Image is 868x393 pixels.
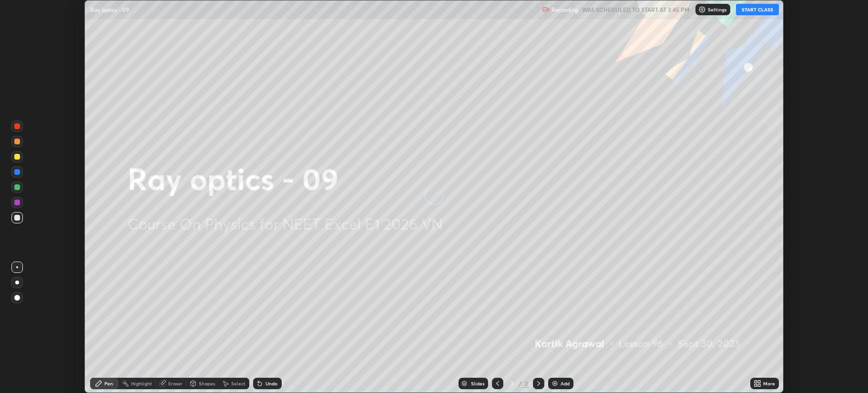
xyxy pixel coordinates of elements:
[231,381,245,386] div: Select
[519,381,521,386] div: /
[763,381,775,386] div: More
[131,381,152,386] div: Highlight
[698,6,706,13] img: class-settings-icons
[471,381,484,386] div: Slides
[199,381,215,386] div: Shapes
[736,4,779,15] button: START CLASS
[507,381,517,386] div: 2
[266,381,277,386] div: Undo
[168,381,183,386] div: Eraser
[551,380,559,387] img: add-slide-button
[582,5,690,14] h5: WAS SCHEDULED TO START AT 3:45 PM
[523,379,529,388] div: 2
[90,6,129,13] p: Ray optics - 09
[542,6,550,13] img: recording.375f2c34.svg
[561,381,570,386] div: Add
[551,6,578,13] p: Recording
[708,7,726,12] p: Settings
[104,381,113,386] div: Pen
